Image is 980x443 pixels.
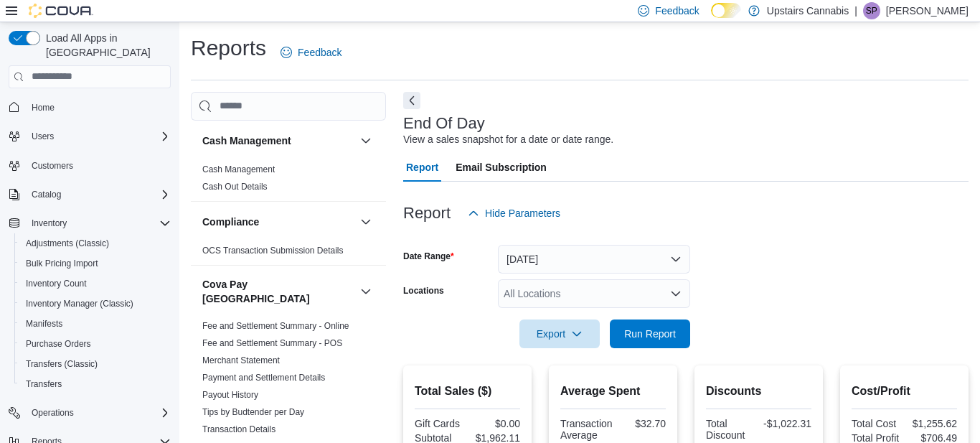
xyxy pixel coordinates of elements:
a: Purchase Orders [20,335,97,353]
div: $1,255.62 [908,418,958,429]
button: Catalog [3,185,176,205]
button: Inventory Count [14,274,176,294]
div: -$1,022.31 [762,418,812,429]
div: Total Cost [852,418,902,429]
span: SP [866,2,877,19]
button: Cova Pay [GEOGRAPHIC_DATA] [357,283,374,300]
a: Bulk Pricing Import [20,255,104,272]
button: Adjustments (Classic) [14,233,176,253]
div: View a sales snapshot for a date or date range. [403,132,613,147]
button: Run Report [610,320,690,348]
span: Feedback [655,4,699,18]
span: Inventory [26,215,171,232]
div: Cash Management [191,161,386,201]
button: Inventory Manager (Classic) [14,294,176,314]
h3: Cash Management [202,134,291,148]
span: Operations [32,407,74,419]
button: Transfers [14,374,176,394]
div: Total Discount [706,418,756,441]
button: Bulk Pricing Import [14,253,176,274]
span: Bulk Pricing Import [20,255,171,272]
span: Transfers [26,378,62,390]
img: Cova [29,4,93,18]
button: Open list of options [670,288,682,299]
span: Tips by Budtender per Day [202,406,304,418]
button: Compliance [357,213,374,230]
h2: Cost/Profit [852,383,957,400]
button: Catalog [26,186,67,203]
a: Cash Management [202,164,275,174]
a: Manifests [20,315,68,332]
button: Purchase Orders [14,334,176,354]
span: Purchase Orders [26,338,91,350]
button: Transfers (Classic) [14,354,176,374]
button: Operations [3,403,176,423]
span: Manifests [26,318,62,330]
button: Cash Management [357,132,374,149]
a: Feedback [275,38,347,67]
span: Catalog [32,189,61,200]
span: Manifests [20,315,171,332]
div: Sean Paradis [863,2,880,19]
span: Inventory Count [20,275,171,292]
span: Inventory Manager (Classic) [26,298,133,309]
span: Purchase Orders [20,335,171,353]
button: Home [3,97,176,118]
span: Adjustments (Classic) [20,235,171,252]
span: Report [406,153,438,182]
span: Bulk Pricing Import [26,258,98,269]
a: OCS Transaction Submission Details [202,246,344,256]
span: Feedback [298,45,341,60]
a: Transaction Details [202,424,275,434]
button: Users [26,128,60,145]
span: Email Subscription [456,153,547,182]
a: Adjustments (Classic) [20,235,115,252]
span: Home [32,102,55,113]
span: Run Report [624,327,676,341]
h3: Report [403,205,451,222]
a: Home [26,99,60,116]
span: Load All Apps in [GEOGRAPHIC_DATA] [40,31,171,60]
h3: Compliance [202,215,259,229]
input: Dark Mode [711,3,741,18]
div: Transaction Average [560,418,613,441]
span: Fee and Settlement Summary - POS [202,337,342,349]
span: Catalog [26,186,171,203]
span: Customers [32,160,73,172]
button: Users [3,126,176,146]
a: Payment and Settlement Details [202,373,325,383]
span: Inventory Manager (Classic) [20,295,171,312]
div: Gift Cards [415,418,465,429]
span: Dark Mode [711,18,712,19]
button: Next [403,92,420,109]
button: Hide Parameters [462,199,566,228]
span: Fee and Settlement Summary - Online [202,320,349,332]
span: Inventory Count [26,278,87,289]
h2: Discounts [706,383,811,400]
button: Inventory [3,213,176,233]
button: Cova Pay [GEOGRAPHIC_DATA] [202,277,354,306]
a: Customers [26,157,79,174]
span: OCS Transaction Submission Details [202,245,344,256]
a: Fee and Settlement Summary - POS [202,338,342,348]
p: [PERSON_NAME] [886,2,969,19]
a: Transfers [20,376,67,393]
button: Customers [3,155,176,176]
h2: Average Spent [560,383,666,400]
span: Inventory [32,218,67,229]
button: Cash Management [202,134,354,148]
a: Inventory Count [20,275,93,292]
h1: Reports [191,34,266,62]
a: Transfers (Classic) [20,355,103,373]
h2: Total Sales ($) [415,383,520,400]
button: [DATE] [498,245,690,274]
span: Hide Parameters [485,206,560,220]
span: Merchant Statement [202,355,280,366]
span: Adjustments (Classic) [26,238,109,249]
a: Merchant Statement [202,355,280,365]
button: Operations [26,404,80,421]
label: Locations [403,285,444,297]
a: Fee and Settlement Summary - Online [202,321,349,331]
